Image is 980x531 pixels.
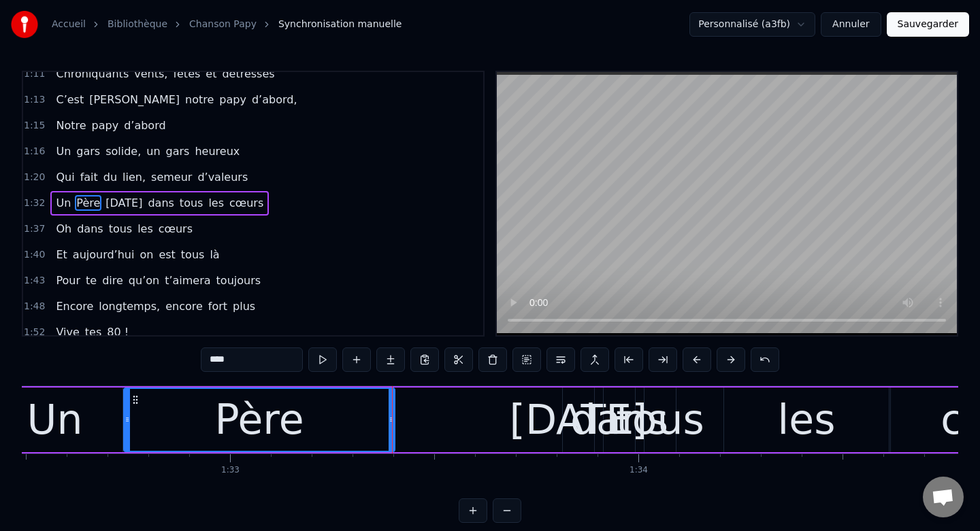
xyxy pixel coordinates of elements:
span: Qui [54,169,76,185]
span: 1:52 [24,326,45,339]
span: Un [54,195,72,211]
span: là [208,247,220,262]
span: est [157,247,176,262]
span: d’abord, [250,92,299,107]
span: longtemps, [97,298,161,314]
span: 80 ! [105,324,130,340]
span: d’abord [122,118,167,133]
span: 1:16 [24,145,45,158]
span: 1:48 [24,300,45,313]
span: C’est [54,92,85,107]
span: les [136,221,154,237]
span: notre [184,92,215,107]
span: 1:20 [24,171,45,184]
span: Père [75,195,101,211]
span: encore [164,298,204,314]
span: les [207,195,225,211]
span: on [138,247,154,262]
span: tous [180,247,206,262]
span: dans [146,195,175,211]
span: fort [207,298,229,314]
span: aujourd’hui [71,247,136,262]
span: tous [108,221,134,237]
span: vents, [133,66,169,82]
span: dire [101,273,125,288]
div: 1:34 [630,465,648,476]
span: lien, [121,169,147,185]
span: Un [54,143,72,159]
span: plus [231,298,257,314]
span: [DATE] [104,195,144,211]
span: Chroniquants [54,66,130,82]
span: cœurs [228,195,265,211]
span: papy [91,118,120,133]
span: cœurs [157,221,194,237]
div: [DATE] [510,389,648,450]
span: papy [218,92,248,107]
span: d’valeurs [196,169,249,185]
span: t’aimera [163,273,212,288]
span: Vive [54,324,80,340]
span: détresses [220,66,276,82]
span: Et [54,247,68,262]
span: heureux [193,143,241,159]
span: 1:15 [24,119,45,133]
span: 1:11 [24,67,45,81]
span: fait [79,169,99,185]
span: toujours [215,273,263,288]
img: youka [11,11,38,38]
span: gars [165,143,191,159]
span: tous [178,195,205,211]
span: fêtes [171,66,201,82]
div: dans [570,389,668,450]
span: Pour [54,273,82,288]
div: Un [27,389,83,450]
span: 1:43 [24,274,45,288]
span: 1:32 [24,196,45,210]
span: Notre [54,118,87,133]
span: 1:13 [24,93,45,107]
span: solide, [104,143,142,159]
span: 1:37 [24,222,45,236]
span: tes [84,324,103,340]
button: Annuler [821,12,881,37]
div: Père [214,389,304,450]
nav: breadcrumb [52,18,402,31]
span: Synchronisation manuelle [278,18,402,31]
span: 1:40 [24,248,45,262]
div: 1:33 [221,465,240,476]
div: tous [616,389,704,450]
span: dans [76,221,104,237]
a: Bibliothèque [108,18,167,31]
span: qu’on [127,273,161,288]
a: Chanson Papy [189,18,257,31]
span: un [145,143,161,159]
span: semeur [150,169,193,185]
span: et [204,66,218,82]
div: les [778,389,836,450]
span: Encore [54,298,95,314]
span: du [102,169,118,185]
button: Sauvegarder [887,12,969,37]
a: Accueil [52,18,86,31]
span: [PERSON_NAME] [88,92,181,107]
span: te [84,273,98,288]
span: gars [75,143,101,159]
div: Ouvrir le chat [923,477,964,517]
span: Oh [54,221,73,237]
